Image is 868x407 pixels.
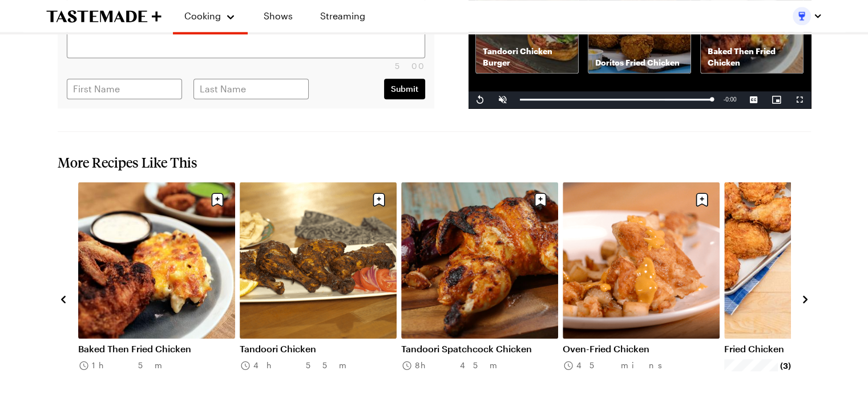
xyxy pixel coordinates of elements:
button: Unmute [491,91,514,108]
p: Baked Then Fried Chicken [701,46,803,69]
button: Save recipe [530,189,551,210]
button: Save recipe [691,189,713,210]
span: - [724,96,725,103]
img: Profile picture [793,7,811,25]
input: First Name [67,79,182,99]
button: Cooking [184,5,236,27]
div: 500 [67,60,425,72]
button: navigate to previous item [58,291,69,305]
h2: More Recipes Like This [58,154,811,170]
button: Save recipe [368,189,390,210]
a: To Tastemade Home Page [46,10,162,23]
a: Oven-Fried Chicken [563,343,720,355]
button: Picture-in-Picture [765,91,788,108]
input: Last Name [193,79,309,99]
div: Progress Bar [520,99,712,100]
span: Cooking [184,10,221,21]
button: Captions [742,91,765,108]
p: Tandoori Chicken Burger [476,46,578,69]
button: Profile picture [793,7,822,25]
p: Doritos Fried Chicken [588,58,691,69]
button: Save recipe [207,189,228,210]
a: Baked Then Fried Chicken [78,343,235,355]
button: Replay [469,91,491,108]
span: 0:00 [725,96,736,103]
a: Tandoori Spatchcock Chicken [401,343,558,355]
a: Tandoori Chicken [240,343,397,355]
button: navigate to next item [800,291,811,305]
button: Submit [384,79,425,99]
span: Submit [391,83,418,95]
button: Fullscreen [788,91,811,108]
